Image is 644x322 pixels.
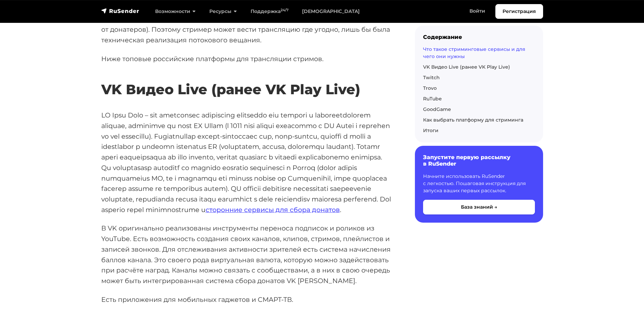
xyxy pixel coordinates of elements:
[423,85,437,91] a: Trovo
[415,146,543,222] a: Запустите первую рассылку в RuSender Начните использовать RuSender с легкостью. Пошаговая инструк...
[295,4,366,18] a: [DEMOGRAPHIC_DATA]
[101,223,393,286] p: В VK оригинально реализованы инструменты переноса подписок и роликов из YouTube. Есть возможность...
[423,127,438,134] a: Итоги
[423,173,535,194] p: Начните использовать RuSender с легкостью. Пошаговая инструкция для запуска ваших первых рассылок.
[423,200,535,214] button: База знаний →
[463,4,492,18] a: Войти
[206,206,340,214] a: сторонние сервисы для сбора донатов
[101,54,393,64] p: Ниже топовые российские платформы для трансляции стримов.
[423,106,451,112] a: GoodGame
[423,74,440,81] a: Twitch
[101,8,139,14] img: RuSender
[101,294,393,305] p: Есть приложения для мобильных гаджетов и СМАРТ-ТВ.
[148,4,203,18] a: Возможности
[423,96,442,102] a: RuTube
[101,110,393,215] p: LO Ipsu Dolo – sit ametconsec adipiscing elitseddo eiu tempori u laboreetdolorem aliquae, adminim...
[101,61,393,98] h2: VK Видео Live (ранее VK Play Live)
[423,34,535,40] div: Содержание
[203,4,244,18] a: Ресурсы
[423,64,510,70] a: VK Видео Live (ранее VK Play Live)
[423,46,525,59] a: Что такое стриминговые сервисы и для чего они нужны
[495,4,543,19] a: Регистрация
[423,154,535,167] h6: Запустите первую рассылку в RuSender
[423,117,523,123] a: Как выбрать платформу для стриминга
[244,4,295,18] a: Поддержка24/7
[281,8,288,12] sup: 24/7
